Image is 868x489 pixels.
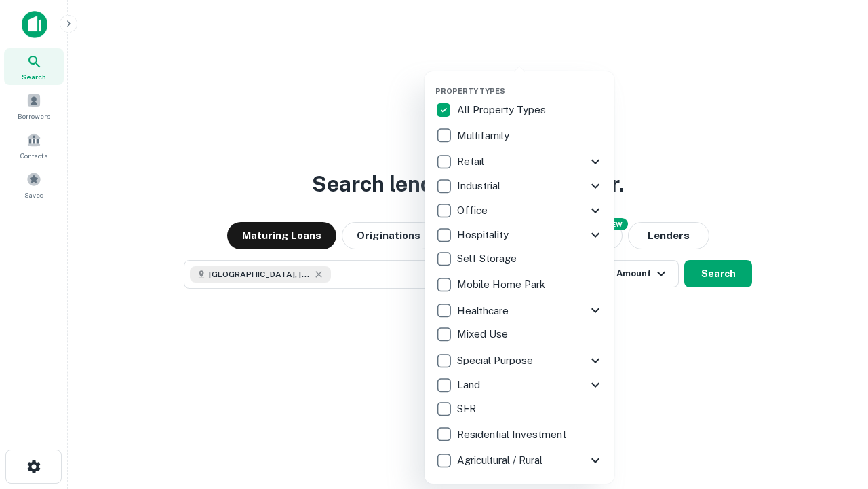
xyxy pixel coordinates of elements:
span: Property Types [435,87,505,95]
p: Multifamily [457,128,512,144]
p: Healthcare [457,303,511,319]
p: Mixed Use [457,326,511,342]
div: Retail [435,149,604,174]
p: Industrial [457,178,503,194]
div: Hospitality [435,223,604,247]
p: Special Purpose [457,352,536,369]
p: SFR [457,401,479,417]
p: Land [457,377,483,393]
p: Agricultural / Rural [457,452,545,469]
p: Residential Investment [457,427,569,443]
p: Hospitality [457,227,511,243]
div: Industrial [435,174,604,198]
p: Retail [457,153,487,170]
p: All Property Types [457,102,549,118]
iframe: Chat Widget [800,380,868,446]
div: Healthcare [435,298,604,323]
p: Office [457,202,490,219]
p: Mobile Home Park [457,276,548,293]
div: Agricultural / Rural [435,448,604,473]
p: Self Storage [457,251,519,267]
div: Land [435,373,604,397]
div: Special Purpose [435,348,604,373]
div: Office [435,198,604,223]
